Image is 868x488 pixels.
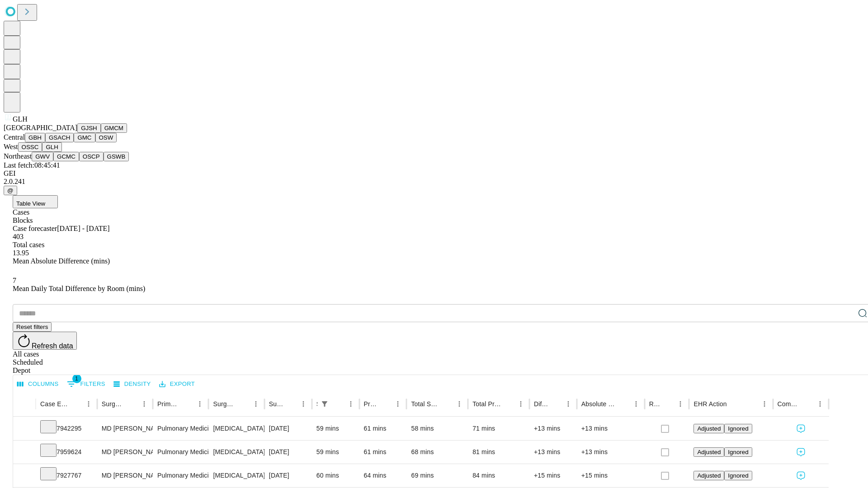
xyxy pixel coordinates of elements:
span: 1 [72,374,81,383]
button: @ [4,186,17,195]
button: GCMC [53,152,79,161]
button: Sort [661,398,674,410]
div: 58 mins [411,417,463,440]
button: Expand [18,421,31,437]
span: Last fetch: 08:45:41 [4,161,60,169]
div: 2.0.241 [4,178,864,186]
button: Reset filters [13,322,52,332]
span: Total cases [13,241,44,249]
div: 81 mins [472,441,525,464]
div: EHR Action [693,400,726,408]
div: Pulmonary Medicine [157,441,204,464]
div: Resolved in EHR [649,400,661,408]
span: Adjusted [697,425,721,432]
div: 59 mins [316,417,355,440]
div: 68 mins [411,441,463,464]
button: Menu [758,398,771,410]
button: OSSC [18,142,42,152]
button: Sort [379,398,392,410]
button: Menu [82,398,95,410]
span: Case forecaster [13,225,57,232]
div: GEI [4,169,864,178]
span: Ignored [728,449,748,455]
button: Menu [138,398,151,410]
div: Surgery Date [269,400,283,408]
span: Adjusted [697,472,721,479]
span: @ [7,187,14,194]
span: Reset filters [16,324,48,330]
button: GLH [42,142,61,152]
div: Case Epic Id [40,400,69,408]
button: GBH [25,133,45,142]
button: Menu [514,398,527,410]
span: Central [4,133,25,141]
div: 61 mins [364,417,402,440]
button: Sort [728,398,741,410]
div: Predicted In Room Duration [364,400,378,408]
div: Difference [534,400,548,408]
div: Total Scheduled Duration [411,400,439,408]
button: Export [157,377,197,391]
div: Pulmonary Medicine [157,417,204,440]
span: 13.95 [13,249,29,257]
div: [MEDICAL_DATA], RIGID/FLEXIBLE, INCLUDE [MEDICAL_DATA] GUIDANCE, WHEN PERFORMED; W/ EBUS GUIDED T... [213,464,259,487]
div: MD [PERSON_NAME] [102,441,148,464]
div: +15 mins [581,464,640,487]
span: Northeast [4,152,32,160]
button: Menu [297,398,310,410]
span: 403 [13,233,24,240]
div: Primary Service [157,400,180,408]
button: Sort [70,398,82,410]
button: Menu [674,398,687,410]
button: Ignored [724,471,752,480]
button: Density [111,377,153,391]
div: Surgeon Name [102,400,124,408]
button: Sort [801,398,814,410]
button: Sort [617,398,630,410]
button: Sort [237,398,250,410]
div: [MEDICAL_DATA], RIGID/FLEXIBLE, INCLUDE [MEDICAL_DATA] GUIDANCE, WHEN PERFORMED; W/ EBUS GUIDED T... [213,441,259,464]
button: Sort [284,398,297,410]
div: [MEDICAL_DATA], RIGID/FLEXIBLE, INCLUDE [MEDICAL_DATA] GUIDANCE, WHEN PERFORMED; W/ EBUS GUIDED T... [213,417,259,440]
div: MD [PERSON_NAME] [102,464,148,487]
button: Sort [125,398,138,410]
div: 7959624 [40,441,93,464]
div: 69 mins [411,464,463,487]
button: Menu [453,398,466,410]
span: Refresh data [32,342,73,350]
button: GJSH [77,123,101,133]
span: Table View [16,200,45,207]
button: Menu [814,398,826,410]
button: Menu [250,398,262,410]
button: OSCP [79,152,104,161]
button: Menu [630,398,642,410]
span: Mean Daily Total Difference by Room (mins) [13,285,145,292]
div: 7927767 [40,464,93,487]
div: 1 active filter [318,398,331,410]
div: 60 mins [316,464,355,487]
div: Scheduled In Room Duration [316,400,317,408]
div: [DATE] [269,417,307,440]
div: +13 mins [581,417,640,440]
span: Ignored [728,472,748,479]
button: GWV [32,152,53,161]
button: Table View [13,195,58,208]
button: Menu [193,398,206,410]
div: Surgery Name [213,400,236,408]
button: Expand [18,445,31,460]
button: Ignored [724,447,752,457]
button: Show filters [318,398,331,410]
button: Sort [502,398,514,410]
div: 7942295 [40,417,93,440]
button: Menu [344,398,357,410]
button: Menu [562,398,575,410]
button: Adjusted [693,424,724,433]
button: Ignored [724,424,752,433]
span: [DATE] - [DATE] [57,225,109,232]
button: Menu [392,398,404,410]
div: 84 mins [472,464,525,487]
button: Show filters [65,377,108,391]
div: 61 mins [364,441,402,464]
span: GLH [13,115,28,123]
button: Select columns [15,377,61,391]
